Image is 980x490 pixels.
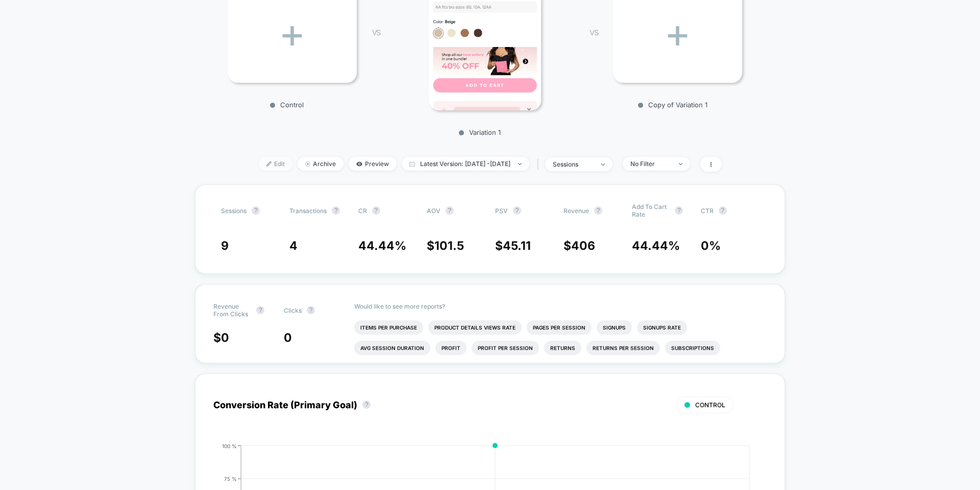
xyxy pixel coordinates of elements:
span: $ [427,239,464,253]
button: ? [256,306,264,314]
span: $ [563,239,595,253]
span: Sessions [221,207,247,215]
li: Product Details Views Rate [428,320,522,335]
span: Archive [298,157,344,171]
span: AOV [427,207,440,215]
li: Avg Session Duration [354,341,430,355]
img: end [601,164,605,166]
span: CONTROL [695,401,725,409]
button: ? [252,206,260,215]
img: edit [266,161,272,167]
span: | [534,157,545,172]
button: ? [594,206,602,215]
li: Subscriptions [665,341,720,355]
span: Transactions [289,207,327,215]
li: Signups [597,320,632,335]
li: Returns [544,341,581,355]
li: Pages Per Session [527,320,592,335]
span: Revenue [563,207,589,215]
img: end [679,163,682,165]
button: ? [372,206,380,215]
img: end [518,163,522,165]
img: calendar [409,161,415,167]
span: 0 % [701,239,721,253]
li: Profit [435,341,467,355]
p: Variation 1 [390,128,569,136]
span: 0 [284,331,292,345]
span: 44.44 % [632,239,680,253]
span: 101.5 [434,239,464,253]
li: Signups Rate [637,320,687,335]
li: Items Per Purchase [354,320,423,335]
span: Preview [349,157,397,171]
p: Would like to see more reports? [354,302,767,310]
span: 45.11 [503,239,531,253]
span: Latest Version: [DATE] - [DATE] [402,157,529,171]
button: ? [513,206,521,215]
button: ? [719,206,727,215]
span: CR [358,207,367,215]
button: ? [362,401,371,409]
li: Profit Per Session [472,341,539,355]
tspan: 75 % [224,476,237,482]
tspan: 100 % [222,443,237,449]
p: Control [223,101,352,109]
span: Revenue From Clicks [213,302,251,318]
span: $ [213,331,229,345]
span: Clicks [284,307,302,314]
span: VS [590,28,598,37]
button: ? [446,206,454,215]
span: Edit [259,157,292,171]
div: No Filter [630,160,671,168]
p: Copy of Variation 1 [608,101,737,109]
span: PSV [495,207,508,215]
span: CTR [701,207,714,215]
span: 406 [571,239,595,253]
button: ? [332,206,340,215]
div: sessions [553,160,594,168]
span: Add To Cart Rate [632,203,670,218]
button: ? [307,306,315,314]
li: Returns Per Session [586,341,660,355]
img: end [305,161,310,167]
span: $ [495,239,531,253]
span: 9 [221,239,229,253]
span: VS [372,28,380,37]
span: 44.44 % [358,239,406,253]
span: 0 [221,331,229,345]
span: 4 [289,239,298,253]
button: ? [675,206,683,215]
